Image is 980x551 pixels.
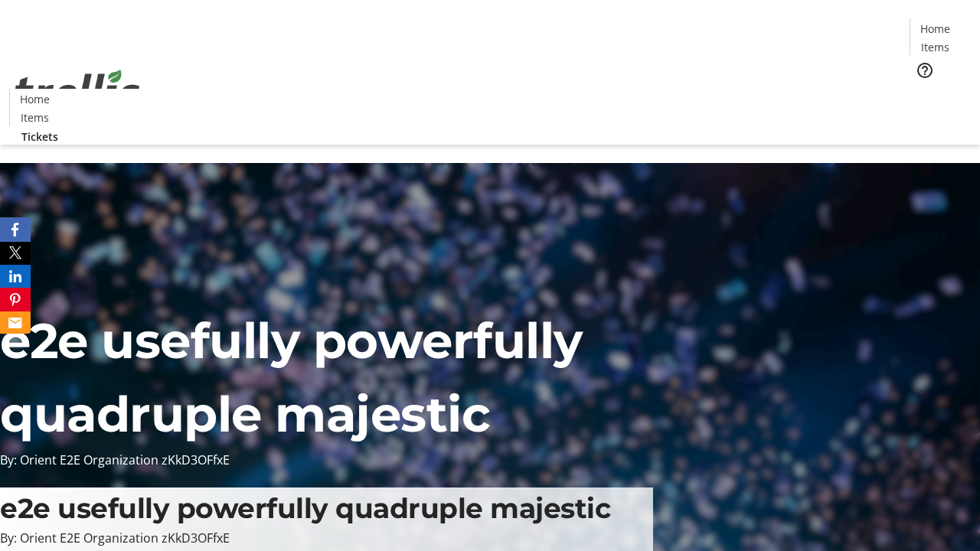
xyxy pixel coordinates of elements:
[21,129,58,145] span: Tickets
[10,91,59,107] a: Home
[910,21,959,37] a: Home
[10,109,59,126] a: Items
[922,89,959,105] span: Tickets
[921,39,949,55] span: Items
[9,129,70,145] a: Tickets
[910,39,959,55] a: Items
[20,91,50,107] span: Home
[910,55,940,86] button: Help
[21,109,49,126] span: Items
[910,89,971,105] a: Tickets
[9,53,145,129] img: Orient E2E Organization zKkD3OFfxE's Logo
[920,21,950,37] span: Home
